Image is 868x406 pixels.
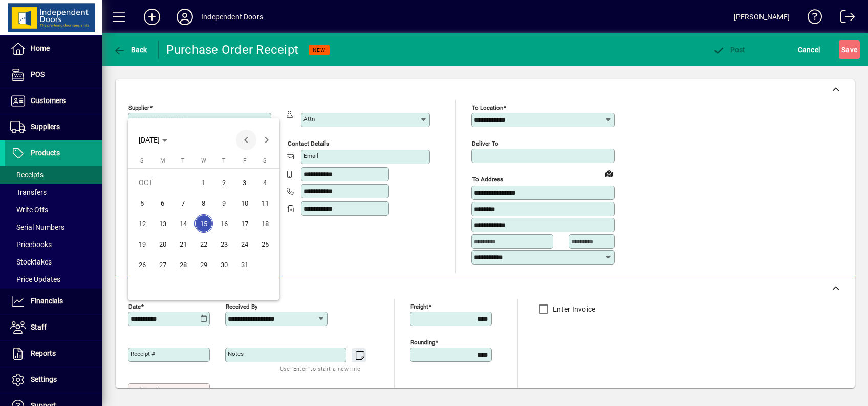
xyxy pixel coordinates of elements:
span: 12 [133,214,151,233]
span: 2 [215,173,233,192]
span: M [160,157,165,164]
button: Thu Oct 23 2025 [214,234,234,254]
span: 7 [174,194,192,212]
button: Tue Oct 14 2025 [173,213,193,234]
span: 19 [133,235,151,253]
button: Wed Oct 01 2025 [193,172,214,193]
span: S [140,157,144,164]
span: 21 [174,235,192,253]
button: Fri Oct 24 2025 [234,234,255,254]
button: Mon Oct 13 2025 [153,213,173,234]
button: Next month [256,130,277,150]
span: 26 [133,255,151,274]
span: 20 [154,235,172,253]
span: 22 [194,235,213,253]
span: [DATE] [139,136,160,144]
button: Sat Oct 18 2025 [255,213,275,234]
button: Sun Oct 12 2025 [132,213,153,234]
span: 24 [235,235,254,253]
button: Thu Oct 02 2025 [214,172,234,193]
button: Previous month [236,130,256,150]
button: Thu Oct 09 2025 [214,193,234,213]
button: Tue Oct 21 2025 [173,234,193,254]
span: 10 [235,194,254,212]
button: Wed Oct 29 2025 [193,254,214,275]
span: 5 [133,194,151,212]
span: 14 [174,214,192,233]
span: 11 [256,194,274,212]
span: 18 [256,214,274,233]
button: Mon Oct 06 2025 [153,193,173,213]
span: 25 [256,235,274,253]
button: Sat Oct 11 2025 [255,193,275,213]
span: 17 [235,214,254,233]
button: Wed Oct 08 2025 [193,193,214,213]
button: Wed Oct 22 2025 [193,234,214,254]
button: Thu Oct 30 2025 [214,254,234,275]
button: Sun Oct 05 2025 [132,193,153,213]
button: Tue Oct 07 2025 [173,193,193,213]
span: 8 [194,194,213,212]
button: Tue Oct 28 2025 [173,254,193,275]
span: 23 [215,235,233,253]
span: 30 [215,255,233,274]
button: Sun Oct 26 2025 [132,254,153,275]
span: 27 [154,255,172,274]
button: Fri Oct 03 2025 [234,172,255,193]
span: 16 [215,214,233,233]
span: 3 [235,173,254,192]
span: 1 [194,173,213,192]
span: 31 [235,255,254,274]
button: Fri Oct 10 2025 [234,193,255,213]
td: OCT [132,172,193,193]
span: 13 [154,214,172,233]
button: Sun Oct 19 2025 [132,234,153,254]
button: Mon Oct 27 2025 [153,254,173,275]
button: Thu Oct 16 2025 [214,213,234,234]
button: Sat Oct 25 2025 [255,234,275,254]
span: T [181,157,185,164]
span: 29 [194,255,213,274]
button: Sat Oct 04 2025 [255,172,275,193]
span: 4 [256,173,274,192]
span: W [201,157,206,164]
span: 15 [194,214,213,233]
span: F [243,157,246,164]
button: Choose month and year [135,131,171,149]
button: Fri Oct 17 2025 [234,213,255,234]
span: S [263,157,267,164]
button: Mon Oct 20 2025 [153,234,173,254]
span: 6 [154,194,172,212]
span: 9 [215,194,233,212]
span: T [222,157,226,164]
span: 28 [174,255,192,274]
button: Wed Oct 15 2025 [193,213,214,234]
button: Fri Oct 31 2025 [234,254,255,275]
